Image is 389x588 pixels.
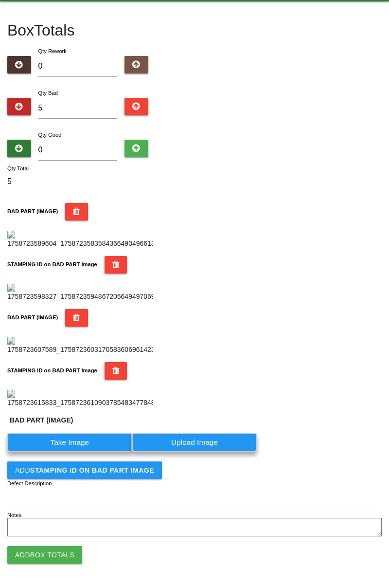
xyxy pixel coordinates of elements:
[30,466,154,474] b: STAMPING ID on BAD PART Image
[38,48,67,54] label: Qty Rework
[7,511,21,519] label: Notes
[7,284,153,302] img: 1758723598327_17587235948672056494970695997639.jpg
[7,314,58,320] b: BAD PART (IMAGE)
[105,256,127,274] button: STAMPING ID on BAD PART Image
[7,479,52,488] label: Defect Description
[7,231,153,249] img: 1758723589604_17587235835843664904966138505754.jpg
[38,132,62,138] label: Qty Good
[65,309,88,327] button: BAD PART (IMAGE)
[65,203,88,220] button: BAD PART (IMAGE)
[7,165,29,173] label: Qty Total
[38,90,58,96] label: Qty Bad
[105,362,127,380] button: STAMPING ID on BAD PART Image
[7,261,97,267] b: STAMPING ID on BAD PART Image
[7,461,162,479] button: AddSTAMPING ID on BAD PART Image
[7,546,82,564] button: AddBox Totals
[10,416,73,424] b: BAD PART (IMAGE)
[7,208,58,214] b: BAD PART (IMAGE)
[7,367,97,373] b: STAMPING ID on BAD PART Image
[7,22,382,39] h4: Box Totals
[7,337,153,355] img: 1758723607589_17587236031705836069614232319282.jpg
[7,390,153,408] img: 1758723615833_17587236109037854834778481714742.jpg
[132,433,257,452] label: Upload Image
[7,433,132,452] label: Take Image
